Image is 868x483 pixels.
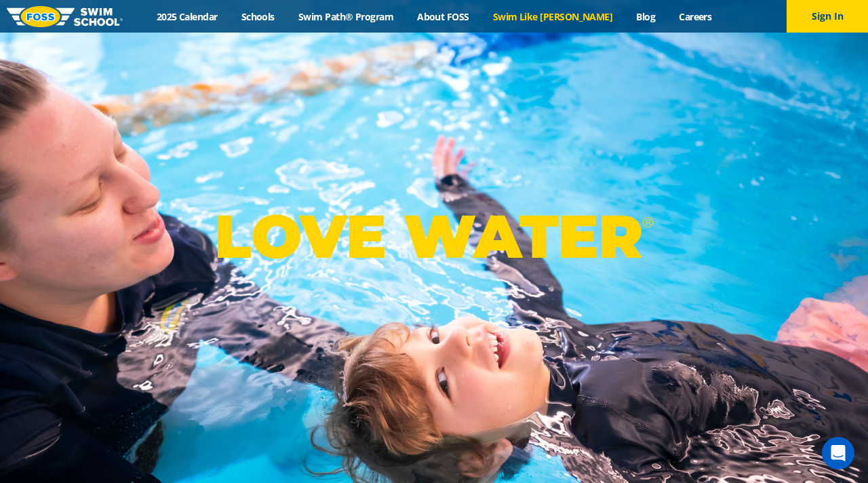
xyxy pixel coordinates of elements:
p: LOVE WATER [214,200,653,273]
a: Careers [667,10,724,23]
img: FOSS Swim School Logo [7,6,123,27]
a: Swim Like [PERSON_NAME] [481,10,625,23]
a: About FOSS [406,10,481,23]
a: Swim Path® Program [286,10,405,23]
a: 2025 Calendar [144,10,229,23]
div: Open Intercom Messenger [822,437,854,469]
a: Blog [625,10,667,23]
sup: ® [642,214,653,231]
a: Schools [229,10,286,23]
